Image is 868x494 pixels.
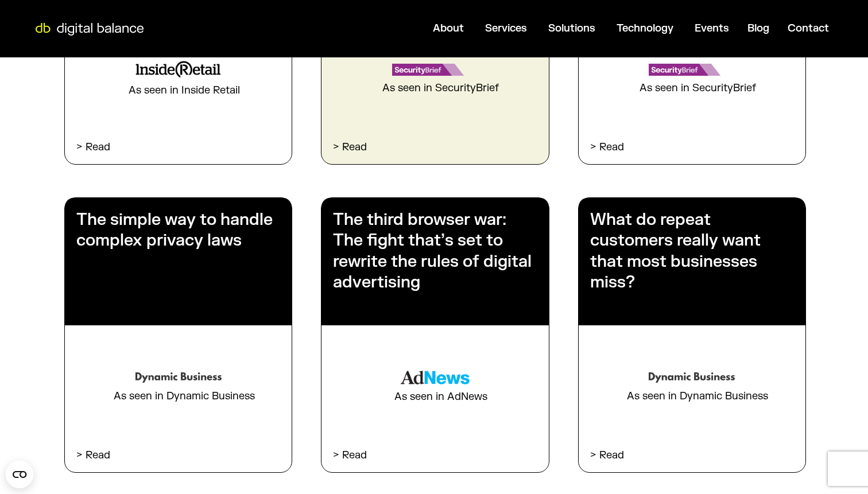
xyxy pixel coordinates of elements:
h3: The simple way to handle complex privacy laws [76,209,280,251]
div: As seen in SecurityBrief [371,76,499,95]
p: > Read [76,449,280,462]
a: Contact [788,22,829,35]
p: > Read [590,449,794,462]
p: > Read [333,141,537,154]
div: Menu Toggle [152,17,838,40]
nav: Menu [152,17,838,40]
a: About [433,22,464,35]
a: Solutions [548,22,595,35]
a: Technology [617,22,673,35]
div: As seen in Dynamic Business [102,384,255,403]
h3: What do repeat customers really want that most businesses miss? [590,209,794,293]
div: As seen in SecurityBrief [628,76,756,95]
p: > Read [590,141,794,154]
a: The third browser war: The fight that’s set to rewrite the rules of digital advertising As seen i... [321,197,549,473]
h3: The third browser war: The fight that’s set to rewrite the rules of digital advertising [333,209,537,293]
a: The simple way to handle complex privacy laws As seen in Dynamic Business > Read [64,197,292,473]
a: Events [695,22,729,35]
div: As seen in Inside Retail [117,78,240,97]
a: What do repeat customers really want that most businesses miss? As seen in Dynamic Business > Read [578,197,806,473]
p: > Read [76,141,280,154]
img: Digital Balance logo [29,23,150,36]
p: > Read [333,449,537,462]
a: Blog [747,22,769,35]
div: As seen in AdNews [383,384,487,403]
div: As seen in Dynamic Business [615,384,768,403]
button: Open CMP widget [6,461,33,488]
a: Services [485,22,527,35]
